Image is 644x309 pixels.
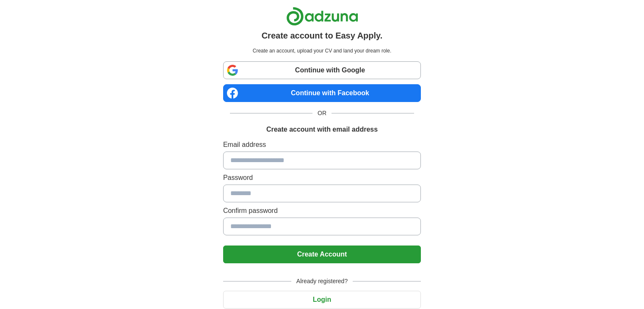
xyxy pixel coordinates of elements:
h1: Create account with email address [266,124,378,135]
button: Login [223,291,421,309]
img: Adzuna logo [286,7,358,26]
a: Continue with Google [223,61,421,79]
span: Already registered? [291,277,353,286]
label: Password [223,173,421,183]
label: Confirm password [223,206,421,216]
h1: Create account to Easy Apply. [262,29,383,42]
label: Email address [223,140,421,150]
a: Login [223,296,421,303]
p: Create an account, upload your CV and land your dream role. [225,47,419,55]
button: Create Account [223,246,421,263]
a: Continue with Facebook [223,84,421,102]
span: OR [312,109,332,118]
